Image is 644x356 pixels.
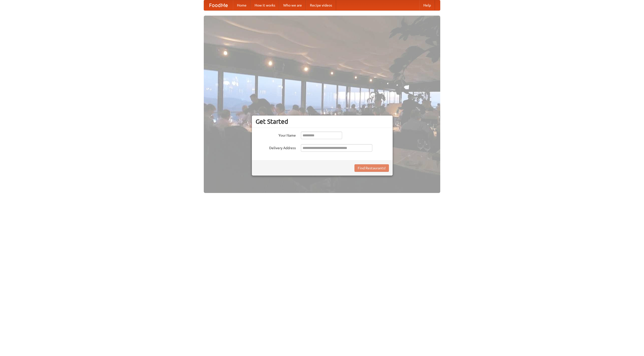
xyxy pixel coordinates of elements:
a: Home [233,0,251,10]
h3: Get Started [256,118,389,125]
a: Help [419,0,435,10]
a: Recipe videos [306,0,336,10]
a: FoodMe [204,0,233,10]
a: How it works [251,0,279,10]
a: Who we are [279,0,306,10]
button: Find Restaurants! [354,164,389,172]
label: Delivery Address [256,144,296,150]
label: Your Name [256,132,296,138]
